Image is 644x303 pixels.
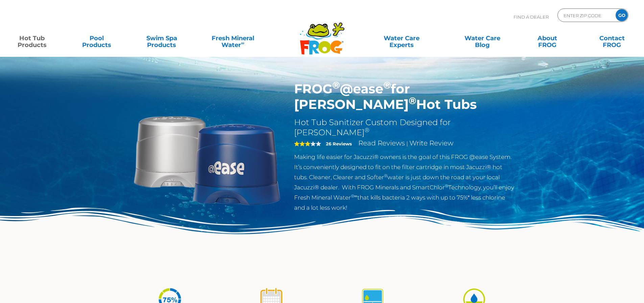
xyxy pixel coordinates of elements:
[383,79,391,91] sup: ®
[294,117,515,138] h2: Hot Tub Sanitizer Custom Designed for [PERSON_NAME]
[522,31,572,45] a: AboutFROG
[361,31,443,45] a: Water CareExperts
[445,183,448,188] sup: ®
[364,126,369,134] sup: ®
[294,141,310,146] span: 3
[294,81,515,112] h1: FROG @ease for [PERSON_NAME] Hot Tubs
[351,193,357,199] sup: ®∞
[384,173,387,178] sup: ®
[241,40,244,46] sup: ∞
[406,140,408,147] span: |
[326,141,352,146] strong: 26 Reviews
[296,14,348,55] img: Frog Products Logo
[72,31,122,45] a: PoolProducts
[616,9,628,21] input: GO
[129,81,284,236] img: Sundance-cartridges-2.png
[358,139,405,147] a: Read Reviews
[457,31,507,45] a: Water CareBlog
[332,79,340,91] sup: ®
[7,31,57,45] a: Hot TubProducts
[514,8,549,25] p: Find A Dealer
[587,31,637,45] a: ContactFROG
[409,95,416,107] sup: ®
[137,31,187,45] a: Swim SpaProducts
[201,31,264,45] a: Fresh MineralWater∞
[294,152,515,213] p: Making life easier for Jacuzzi® owners is the goal of this FROG @ease System. It’s conveniently d...
[409,139,453,147] a: Write Review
